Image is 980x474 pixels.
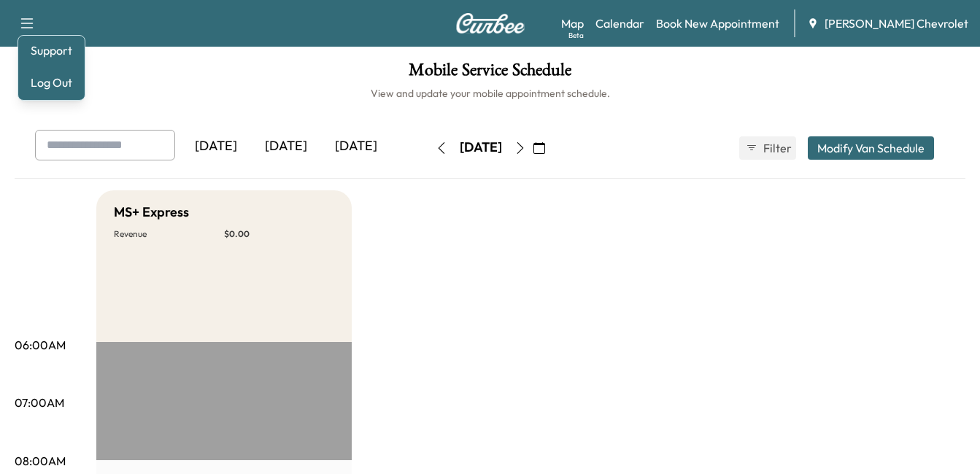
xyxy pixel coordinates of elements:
[321,130,391,163] div: [DATE]
[15,452,66,470] p: 08:00AM
[114,228,224,240] p: Revenue
[114,202,189,222] h5: MS+ Express
[460,139,502,157] div: [DATE]
[561,15,584,32] a: MapBeta
[656,15,779,32] a: Book New Appointment
[568,30,584,41] div: Beta
[455,13,525,34] img: Curbee Logo
[15,336,66,354] p: 06:00AM
[763,139,790,157] span: Filter
[595,15,644,32] a: Calendar
[15,86,965,101] h6: View and update your mobile appointment schedule.
[181,130,251,163] div: [DATE]
[251,130,321,163] div: [DATE]
[15,394,64,411] p: 07:00AM
[224,228,334,240] p: $ 0.00
[808,136,934,160] button: Modify Van Schedule
[825,15,968,32] span: [PERSON_NAME] Chevrolet
[24,71,79,94] button: Log Out
[739,136,796,160] button: Filter
[24,42,79,59] a: Support
[15,61,965,86] h1: Mobile Service Schedule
